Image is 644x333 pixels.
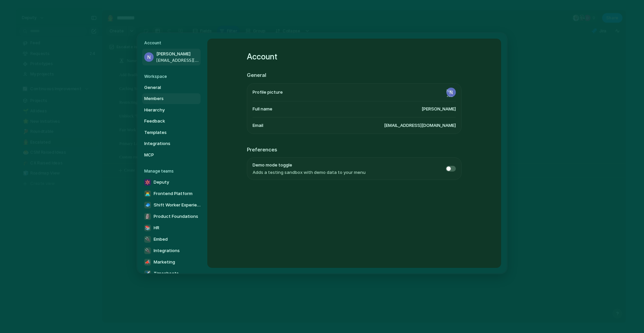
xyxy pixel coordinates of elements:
span: Marketing [154,259,175,266]
span: Embed [154,236,168,243]
span: [EMAIL_ADDRESS][DOMAIN_NAME] [156,57,199,63]
a: General [142,82,201,93]
a: 📣Marketing [142,257,204,268]
span: Members [144,95,187,102]
span: Full name [253,106,272,112]
a: ✈️Timesheets [142,268,204,279]
a: Members [142,93,201,104]
h1: Account [247,51,462,63]
h5: Manage teams [144,168,201,174]
span: Integrations [144,140,187,147]
span: Feedback [144,118,187,125]
a: [PERSON_NAME][EMAIL_ADDRESS][DOMAIN_NAME] [142,49,201,65]
span: Hierarchy [144,106,187,113]
span: MCP [144,151,187,158]
h2: Preferences [247,146,462,153]
h5: Account [144,40,201,46]
span: Timesheets [154,270,179,277]
div: ✈️ [144,270,151,277]
h5: Workspace [144,73,201,79]
span: Adds a testing sandbox with demo data to your menu [253,169,366,176]
a: Feedback [142,116,201,127]
a: Integrations [142,138,201,149]
span: HR [154,225,159,231]
span: Product Foundations [154,213,198,220]
div: 🔌 [144,236,151,243]
span: Shift Worker Experience [154,202,202,208]
span: Templates [144,129,187,136]
span: Deputy [154,179,169,186]
span: [PERSON_NAME] [156,51,199,57]
span: Profile picture [253,89,283,96]
span: Frontend Platform [154,190,193,197]
span: Demo mode toggle [253,162,366,169]
a: 📚HR [142,223,204,233]
div: 🗿 [144,213,151,220]
a: MCP [142,149,201,160]
div: 📣 [144,259,151,266]
a: 🧢Shift Worker Experience [142,200,204,210]
a: 🔌Embed [142,234,204,245]
a: Hierarchy [142,104,201,115]
span: [PERSON_NAME] [422,106,456,112]
span: Email [253,122,263,129]
a: Deputy [142,177,204,188]
a: 👨‍💻Frontend Platform [142,188,204,199]
div: 👨‍💻 [144,190,151,197]
div: 🔌 [144,247,151,254]
a: Templates [142,127,201,138]
a: 🗿Product Foundations [142,211,204,222]
div: 🧢 [144,202,151,208]
a: 🔌Integrations [142,245,204,256]
div: 📚 [144,225,151,231]
span: General [144,84,187,91]
span: Integrations [154,247,180,254]
h2: General [247,72,462,79]
span: [EMAIL_ADDRESS][DOMAIN_NAME] [384,122,456,129]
